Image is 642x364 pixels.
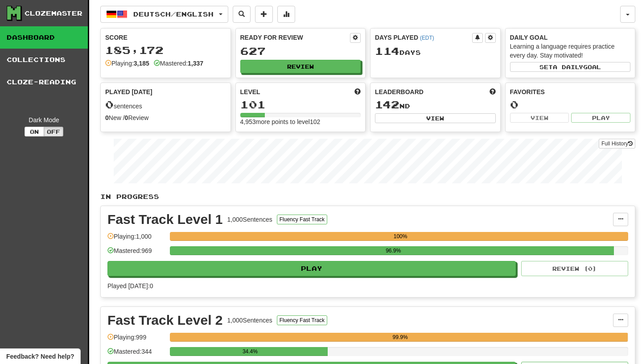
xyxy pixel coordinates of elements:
[277,315,327,325] button: Fluency Fast Track
[233,6,251,23] button: Search sentences
[107,246,165,261] div: Mastered: 969
[510,113,569,123] button: View
[133,10,214,18] span: Deutsch / English
[510,87,631,96] div: Favorites
[173,347,327,356] div: 34.4%
[375,99,496,111] div: nd
[105,33,226,42] div: Score
[375,98,399,111] span: 142
[375,113,496,123] button: View
[107,314,223,327] div: Fast Track Level 2
[105,59,149,68] div: Playing:
[105,113,226,122] div: New / Review
[375,33,472,42] div: Days Played
[107,261,516,276] button: Play
[277,215,327,224] button: Fluency Fast Track
[44,127,63,136] button: Off
[7,116,81,124] div: Dark Mode
[173,232,628,241] div: 100%
[510,62,631,72] button: Seta dailygoal
[240,87,260,96] span: Level
[240,117,361,126] div: 4,953 more points to level 102
[375,45,399,57] span: 114
[571,113,630,123] button: Play
[100,6,228,23] button: Deutsch/English
[375,87,424,96] span: Leaderboard
[173,333,628,342] div: 99.9%
[521,261,628,276] button: Review (0)
[553,64,583,70] span: a daily
[134,60,149,67] strong: 3,185
[240,99,361,110] div: 101
[105,87,152,96] span: Played [DATE]
[125,114,128,121] strong: 0
[240,33,350,42] div: Ready for Review
[490,87,496,96] span: This week in points, UTC
[173,246,614,255] div: 96.9%
[107,333,165,347] div: Playing: 999
[510,33,631,42] div: Daily Goal
[255,6,273,23] button: Add sentence to collection
[510,99,631,110] div: 0
[354,87,361,96] span: Score more points to level up
[227,316,272,325] div: 1,000 Sentences
[599,139,635,149] a: Full History
[107,213,223,226] div: Fast Track Level 1
[107,232,165,247] div: Playing: 1,000
[420,35,434,41] a: (EDT)
[6,352,74,361] span: Open feedback widget
[25,127,44,136] button: On
[100,192,635,201] p: In Progress
[107,347,165,362] div: Mastered: 344
[25,9,82,18] div: Clozemaster
[277,6,295,23] button: More stats
[240,45,361,57] div: 627
[510,42,631,60] div: Learning a language requires practice every day. Stay motivated!
[188,60,203,67] strong: 1,337
[107,282,153,290] span: Played [DATE]: 0
[154,59,203,68] div: Mastered:
[105,45,226,56] div: 185,172
[105,99,226,111] div: sentences
[240,60,361,73] button: Review
[375,45,496,57] div: Day s
[227,215,272,224] div: 1,000 Sentences
[105,98,114,111] span: 0
[105,114,109,121] strong: 0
